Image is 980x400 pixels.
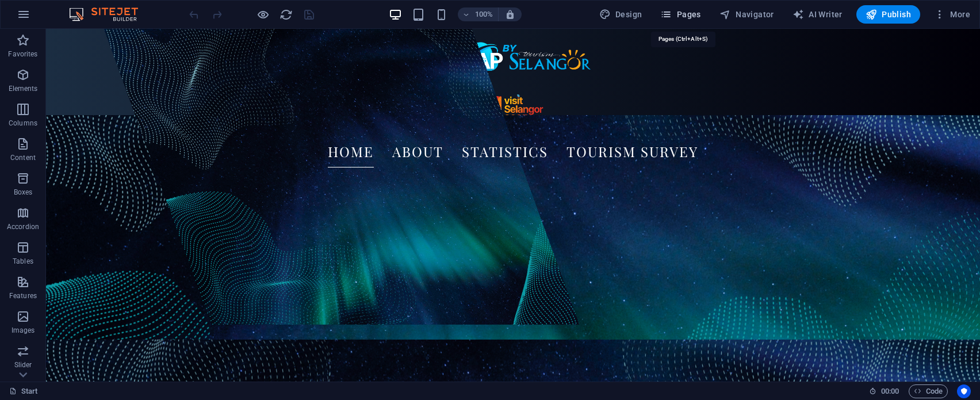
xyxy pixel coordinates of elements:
[934,9,970,20] span: More
[719,9,774,20] span: Navigator
[715,5,779,24] button: Navigator
[909,384,948,398] button: Code
[595,5,647,24] button: Design
[889,387,891,395] span: :
[458,7,499,21] button: 100%
[256,7,270,21] button: Click here to leave preview mode and continue editing
[788,5,847,24] button: AI Writer
[957,384,971,398] button: Usercentrics
[14,360,32,369] p: Slider
[881,384,899,398] span: 00 00
[9,384,38,398] a: Click to cancel selection. Double-click to open Pages
[10,153,36,162] p: Content
[793,9,843,20] span: AI Writer
[599,9,642,20] span: Design
[9,291,37,300] p: Features
[929,5,975,24] button: More
[14,188,33,197] p: Boxes
[280,8,293,21] i: Reload page
[279,7,293,21] button: reload
[869,384,899,398] h6: Session time
[856,5,920,24] button: Publish
[475,7,493,21] h6: 100%
[66,7,152,21] img: Editor Logo
[9,84,38,93] p: Elements
[9,119,37,128] p: Columns
[660,9,700,20] span: Pages
[656,5,705,24] button: Pages
[914,384,943,398] span: Code
[13,257,33,266] p: Tables
[866,9,911,20] span: Publish
[505,9,515,20] i: On resize automatically adjust zoom level to fit chosen device.
[12,326,35,335] p: Images
[8,49,37,59] p: Favorites
[595,5,647,24] div: Design (Ctrl+Alt+Y)
[7,222,39,231] p: Accordion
